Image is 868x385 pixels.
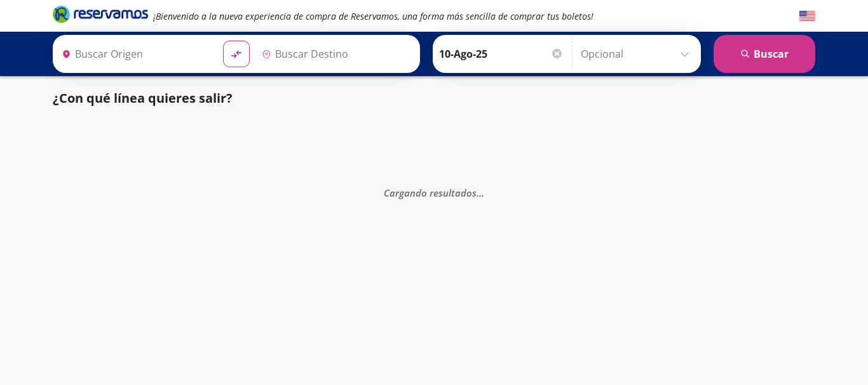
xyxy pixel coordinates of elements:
span: . [482,186,484,199]
span: . [477,186,479,199]
button: English [799,8,815,24]
input: Buscar Destino [257,38,413,70]
p: ¿Con qué línea quieres salir? [53,89,233,108]
em: ¡Bienvenido a la nueva experiencia de compra de Reservamos, una forma más sencilla de comprar tus... [153,10,593,22]
input: Opcional [581,38,695,70]
input: Elegir Fecha [439,38,564,70]
button: Buscar [714,35,815,73]
input: Buscar Origen [57,38,213,70]
a: Brand Logo [53,4,148,27]
i: Brand Logo [53,4,148,23]
span: . [479,186,482,199]
em: Cargando resultados [384,186,484,199]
